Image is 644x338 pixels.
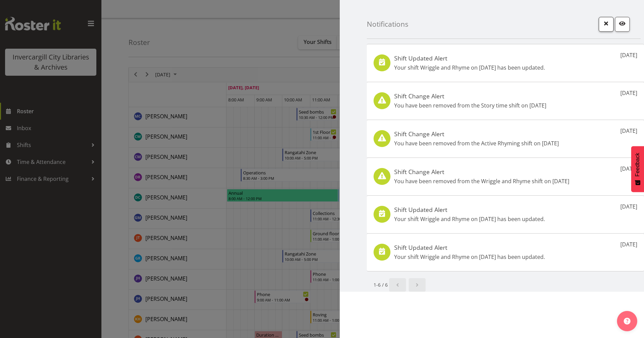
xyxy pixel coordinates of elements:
[367,20,408,28] h4: Notifications
[394,244,545,251] h5: Shift Updated Alert
[394,168,569,175] h5: Shift Change Alert
[394,139,559,147] p: You have been removed from the Active Rhyming shift on [DATE]
[394,215,545,223] p: Your shift Wriggle and Rhyme on [DATE] has been updated.
[620,240,637,248] p: [DATE]
[631,146,644,192] button: Feedback - Show survey
[620,202,637,211] p: [DATE]
[599,17,614,32] button: Close
[389,278,406,292] a: Previous page
[620,127,637,135] p: [DATE]
[374,281,388,288] small: 1-6 / 6
[394,130,559,138] h5: Shift Change Alert
[620,165,637,173] p: [DATE]
[394,54,545,62] h5: Shift Updated Alert
[394,101,546,110] p: You have been removed from the Story time shift on [DATE]
[394,177,569,185] p: You have been removed from the Wriggle and Rhyme shift on [DATE]
[615,17,630,32] button: Mark as read
[620,51,637,59] p: [DATE]
[620,89,637,97] p: [DATE]
[635,153,641,176] span: Feedback
[409,278,426,292] a: Next page
[394,64,545,72] p: Your shift Wriggle and Rhyme on [DATE] has been updated.
[394,253,545,261] p: Your shift Wriggle and Rhyme on [DATE] has been updated.
[624,318,630,324] img: help-xxl-2.png
[394,92,546,100] h5: Shift Change Alert
[394,206,545,213] h5: Shift Updated Alert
